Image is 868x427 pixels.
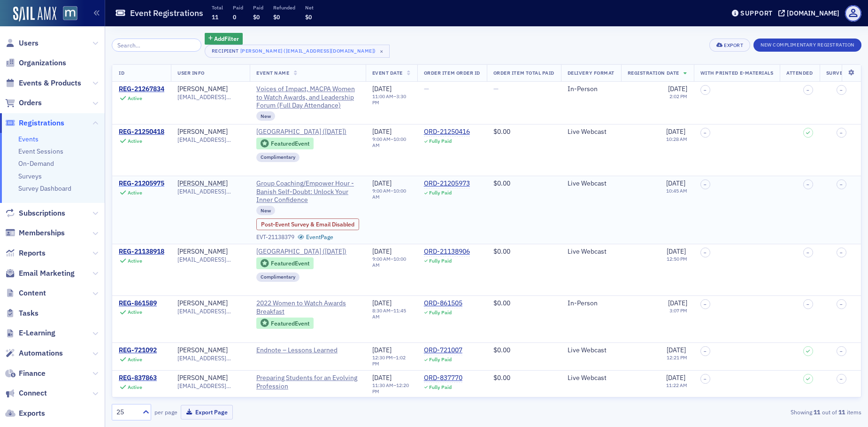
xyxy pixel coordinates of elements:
[256,70,289,76] span: Event Name
[128,258,142,264] div: Active
[666,127,685,136] span: [DATE]
[128,309,142,315] div: Active
[18,172,42,180] a: Surveys
[840,250,843,256] span: –
[13,7,56,22] img: SailAMX
[177,374,228,382] a: [PERSON_NAME]
[372,354,393,361] time: 12:30 PM
[493,179,510,187] span: $0.00
[493,299,510,307] span: $0.00
[372,127,392,136] span: [DATE]
[424,248,470,256] a: ORD-21138906
[19,98,42,108] span: Orders
[429,384,452,390] div: Fully Paid
[704,87,707,93] span: –
[709,39,750,52] button: Export
[256,111,275,121] div: New
[256,85,359,110] a: Voices of Impact, MACPA Women to Watch Awards, and Leadership Forum (Full Day Attendance)
[233,4,243,11] p: Paid
[372,382,409,395] time: 12:20 PM
[233,13,236,21] span: 0
[5,268,75,279] a: Email Marketing
[212,48,239,54] div: Recipient
[256,179,359,204] a: Group Coaching/Empower Hour - Banish Self-Doubt: Unlock Your Inner Confidence
[493,346,510,354] span: $0.00
[377,47,386,55] span: ×
[666,187,687,194] time: 10:45 AM
[568,374,615,382] div: Live Webcast
[177,188,243,195] span: [EMAIL_ADDRESS][DOMAIN_NAME]
[5,38,38,48] a: Users
[372,188,411,200] div: –
[807,250,809,256] span: –
[724,43,743,48] div: Export
[667,247,686,256] span: [DATE]
[119,299,157,308] a: REG-861589
[119,85,164,93] a: REG-21267834
[372,346,392,354] span: [DATE]
[372,382,393,388] time: 11:30 AM
[5,348,63,358] a: Automations
[177,382,243,389] span: [EMAIL_ADDRESS][DOMAIN_NAME]
[5,78,81,88] a: Events & Products
[666,373,685,382] span: [DATE]
[5,228,65,238] a: Memberships
[19,368,46,379] span: Finance
[786,70,813,76] span: Attended
[177,179,228,188] div: [PERSON_NAME]
[372,308,411,320] div: –
[253,13,260,21] span: $0
[116,407,137,417] div: 25
[807,87,809,93] span: –
[424,299,462,308] a: ORD-861505
[372,247,392,256] span: [DATE]
[177,128,228,136] div: [PERSON_NAME]
[130,8,203,19] h1: Event Registrations
[493,373,510,382] span: $0.00
[119,346,157,355] div: REG-721092
[177,256,243,263] span: [EMAIL_ADDRESS][DOMAIN_NAME]
[704,250,707,256] span: –
[305,4,314,11] p: Net
[568,248,615,256] div: Live Webcast
[424,128,470,136] a: ORD-21250416
[628,70,679,76] span: Registration Date
[18,147,63,155] a: Event Sessions
[568,299,615,308] div: In-Person
[840,130,843,136] span: –
[704,130,707,136] span: –
[177,299,228,308] a: [PERSON_NAME]
[568,70,615,76] span: Delivery Format
[667,346,686,354] span: [DATE]
[372,136,391,142] time: 9:00 AM
[668,299,687,307] span: [DATE]
[119,128,164,136] div: REG-21250418
[372,93,406,106] time: 3:30 PM
[568,179,615,188] div: Live Webcast
[372,93,411,106] div: –
[493,70,554,76] span: Order Item Total Paid
[568,128,615,136] div: Live Webcast
[256,318,314,329] div: Featured Event
[429,190,452,196] div: Fully Paid
[372,299,392,307] span: [DATE]
[177,93,243,101] span: [EMAIL_ADDRESS][DOMAIN_NAME]
[256,206,275,215] div: New
[807,182,809,187] span: –
[5,388,47,398] a: Connect
[826,70,846,76] span: Survey
[667,354,687,361] time: 12:21 PM
[112,39,201,52] input: Search…
[669,307,687,314] time: 3:07 PM
[666,179,685,187] span: [DATE]
[700,70,774,76] span: With Printed E-Materials
[5,408,45,419] a: Exports
[273,13,280,21] span: $0
[372,85,392,93] span: [DATE]
[119,248,164,256] a: REG-21138918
